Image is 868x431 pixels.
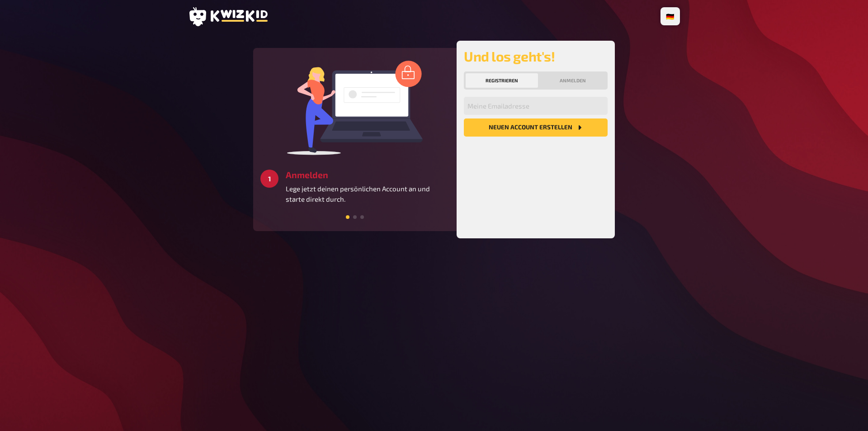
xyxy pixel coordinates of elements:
[260,170,278,188] div: 1
[662,9,678,24] li: 🇩🇪
[464,97,608,115] input: Meine Emailadresse
[464,48,608,64] h2: Und los geht's!
[540,73,606,88] button: Anmelden
[286,184,449,204] p: Lege jetzt deinen persönlichen Account an und starte direkt durch.
[464,118,608,137] button: Neuen Account Erstellen
[287,60,423,155] img: log in
[286,170,449,180] h3: Anmelden
[466,73,538,88] button: Registrieren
